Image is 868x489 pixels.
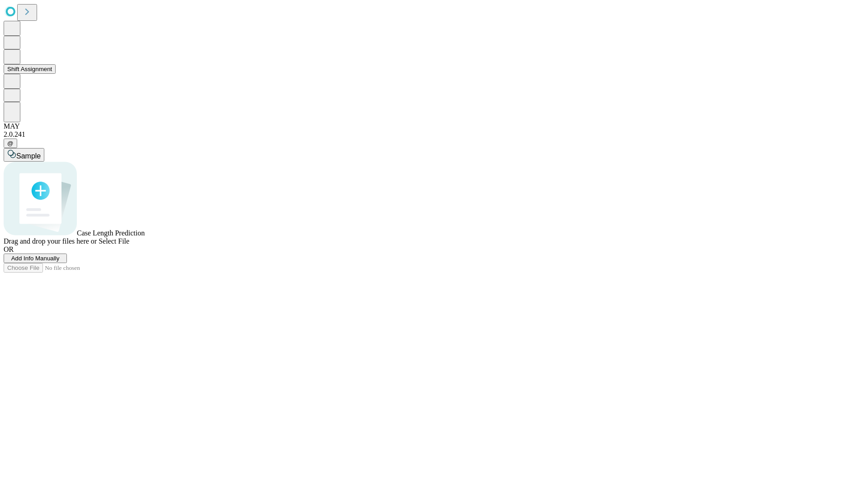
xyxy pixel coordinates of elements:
[4,254,67,263] button: Add Info Manually
[4,139,17,148] button: @
[11,255,60,262] span: Add Info Manually
[4,130,864,139] div: 2.0.241
[7,140,14,147] span: @
[77,229,145,237] span: Case Length Prediction
[4,64,56,74] button: Shift Assignment
[16,152,41,160] span: Sample
[99,237,129,245] span: Select File
[4,237,97,245] span: Drag and drop your files here or
[4,148,44,162] button: Sample
[4,245,14,253] span: OR
[4,122,864,130] div: MAY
